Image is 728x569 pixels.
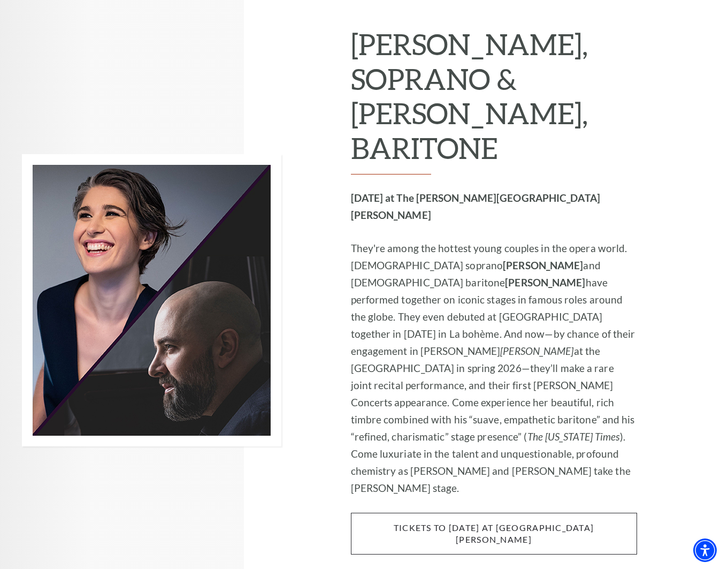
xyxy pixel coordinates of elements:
[351,192,600,221] strong: [DATE] at The [PERSON_NAME][GEOGRAPHIC_DATA][PERSON_NAME]
[351,27,637,175] h2: [PERSON_NAME], SOPRANO & [PERSON_NAME], BARITONE
[505,276,585,289] strong: [PERSON_NAME]
[503,259,583,271] strong: [PERSON_NAME]
[22,154,281,446] img: NICOLE CAR, SOPRANO & ETIENNE DUPUIS, BARITONE
[500,345,573,357] em: [PERSON_NAME]
[351,240,637,497] p: They're among the hottest young couples in the opera world. [DEMOGRAPHIC_DATA] soprano and [DEMOG...
[693,538,717,562] div: Accessibility Menu
[527,430,620,443] em: The [US_STATE] Times
[351,513,637,555] span: tickets to [DATE] at [GEOGRAPHIC_DATA][PERSON_NAME]
[351,533,637,545] a: tickets to thursday, january 29 at The Kimbell art museum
